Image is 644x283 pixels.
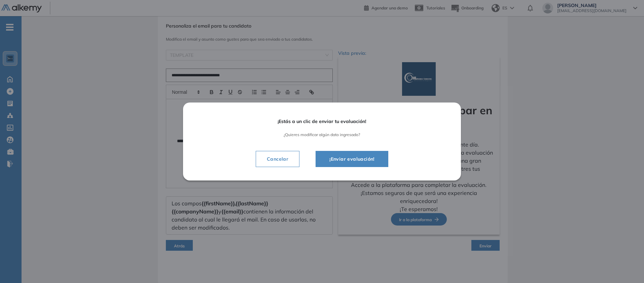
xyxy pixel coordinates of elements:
button: ¡Enviar evaluación! [316,151,388,167]
span: ¿Quieres modificar algún dato ingresado? [202,132,442,137]
span: Cancelar [261,155,294,163]
span: ¡Estás a un clic de enviar tu evaluación! [202,119,442,124]
span: ¡Enviar evaluación! [324,155,380,163]
button: Cancelar [256,151,299,167]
